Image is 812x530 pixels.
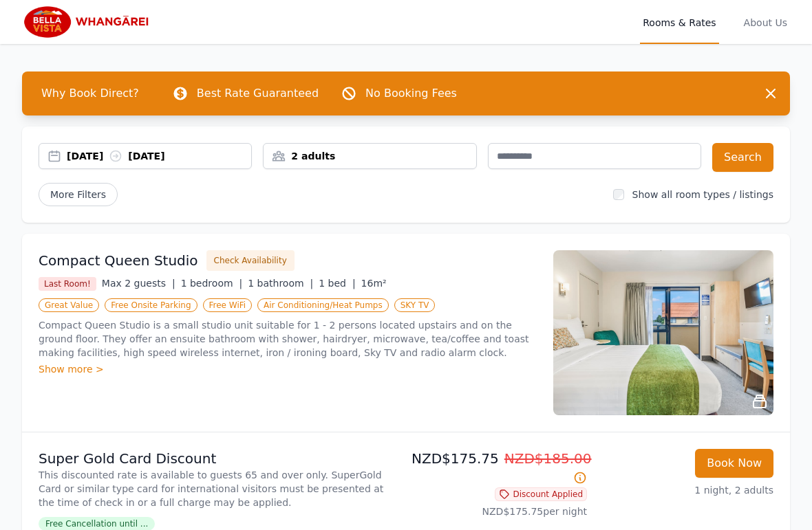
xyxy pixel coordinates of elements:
[39,277,96,291] span: Last Room!
[39,183,118,206] span: More Filters
[598,483,773,497] p: 1 night, 2 adults
[248,278,313,289] span: 1 bathroom |
[39,298,99,312] span: Great Value
[67,149,251,163] div: [DATE] [DATE]
[257,298,389,312] span: Air Conditioning/Heat Pumps
[495,487,587,501] span: Discount Applied
[264,149,476,163] div: 2 adults
[102,278,175,289] span: Max 2 guests |
[361,278,387,289] span: 16m²
[504,450,592,467] span: NZD$185.00
[181,278,243,289] span: 1 bedroom |
[30,80,150,107] span: Why Book Direct?
[365,85,457,102] p: No Booking Fees
[319,278,355,289] span: 1 bed |
[412,505,587,518] p: NZD$175.75 per night
[206,250,295,271] button: Check Availability
[203,298,253,312] span: Free WiFi
[39,362,537,376] div: Show more >
[22,5,155,38] img: Bella Vista Whangarei
[39,251,198,270] h3: Compact Queen Studio
[712,143,773,172] button: Search
[632,189,773,200] label: Show all room types / listings
[394,298,436,312] span: SKY TV
[39,449,400,468] p: Super Gold Card Discount
[39,318,537,360] p: Compact Queen Studio is a small studio unit suitable for 1 - 2 persons located upstairs and on th...
[39,468,400,509] p: This discounted rate is available to guests 65 and over only. SuperGold Card or similar type card...
[412,449,587,487] p: NZD$175.75
[105,298,197,312] span: Free Onsite Parking
[197,85,319,102] p: Best Rate Guaranteed
[695,449,773,478] button: Book Now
